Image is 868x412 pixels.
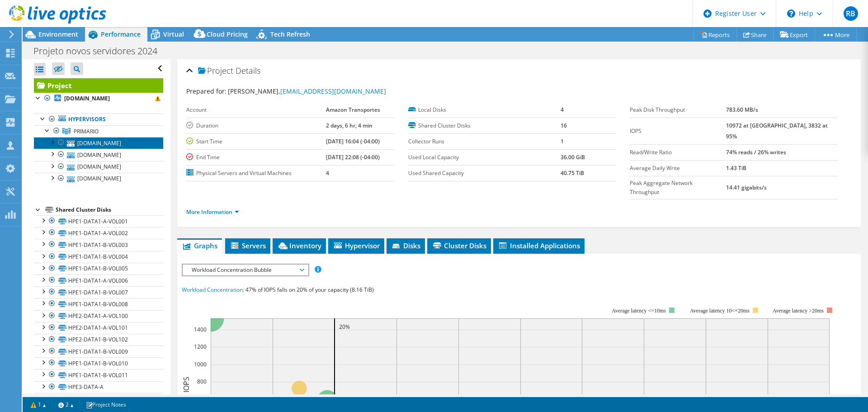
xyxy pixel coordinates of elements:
a: HPE2-DATA1-B-VOL102 [34,334,163,346]
b: 14.41 gigabits/s [726,184,767,191]
b: [DATE] 16:04 (-04:00) [326,137,380,145]
b: 1.43 TiB [726,164,746,172]
a: [DOMAIN_NAME] [34,173,163,185]
span: Performance [101,30,141,38]
span: Details [236,65,260,76]
a: HPE1-DATA1-B-VOL003 [34,239,163,251]
span: Inventory [277,241,321,250]
a: [DOMAIN_NAME] [34,93,163,104]
span: PRIMARIO [74,128,99,135]
span: Graphs [182,241,217,250]
a: Share [736,28,774,42]
b: 2 days, 6 hr, 4 min [326,122,373,129]
label: Local Disks [408,105,561,114]
b: 783.60 MB/s [726,106,758,114]
label: Prepared for: [186,87,226,95]
a: HPE3-DATA-B [34,393,163,405]
span: Environment [38,30,78,38]
a: HPE1-DATA1-B-VOL007 [34,286,163,298]
span: Tech Refresh [270,30,310,38]
a: HPE1-DATA1-B-VOL010 [34,357,163,369]
a: HPE1-DATA1-A-VOL006 [34,275,163,286]
a: HPE1-DATA1-B-VOL009 [34,346,163,357]
a: [DOMAIN_NAME] [34,137,163,149]
label: Start Time [186,137,325,146]
text: IOPS [181,377,191,393]
text: Average latency >20ms [773,308,824,314]
b: 40.75 TiB [561,169,584,177]
a: Export [773,28,815,42]
text: 1000 [194,360,207,368]
a: HPE2-DATA1-A-VOL100 [34,310,163,322]
b: [DOMAIN_NAME] [64,95,110,102]
label: Physical Servers and Virtual Machines [186,169,325,178]
a: [DOMAIN_NAME] [34,161,163,173]
h1: Projeto novos servidores 2024 [29,46,171,56]
span: Cluster Disks [432,241,486,250]
span: Project [198,66,233,76]
b: Amazon Transportes [326,106,380,114]
span: 47% of IOPS falls on 20% of your capacity (8.16 TiB) [245,286,374,294]
a: More [815,28,857,42]
a: HPE1-DATA1-B-VOL005 [34,263,163,275]
span: Hypervisor [333,241,380,250]
label: Used Local Capacity [408,153,561,162]
text: 20% [339,323,350,331]
a: HPE3-DATA-A [34,381,163,393]
label: Collector Runs [408,137,561,146]
b: [DATE] 22:08 (-04:00) [326,153,380,161]
text: 1400 [194,326,207,333]
b: 1 [561,137,564,145]
label: Account [186,105,325,114]
a: 1 [24,399,52,410]
b: 16 [561,122,567,129]
a: HPE1-DATA1-A-VOL002 [34,227,163,239]
b: 10972 at [GEOGRAPHIC_DATA], 3832 at 95% [726,122,828,140]
text: 800 [197,378,207,385]
span: Disks [391,241,420,250]
b: 4 [561,106,564,114]
tspan: Average latency <=10ms [612,308,666,314]
span: [PERSON_NAME], [228,87,386,95]
label: Used Shared Capacity [408,169,561,178]
a: [EMAIL_ADDRESS][DOMAIN_NAME] [280,87,386,95]
label: IOPS [630,127,726,136]
b: 74% reads / 26% writes [726,148,786,156]
label: Peak Aggregate Network Throughput [630,179,726,197]
label: Duration [186,121,325,130]
label: Peak Disk Throughput [630,105,726,114]
span: RB [844,6,858,21]
a: HPE1-DATA1-A-VOL001 [34,215,163,227]
b: 36.00 GiB [561,153,585,161]
a: 2 [52,399,80,410]
span: Cloud Pricing [207,30,248,38]
span: Workload Concentration Bubble [187,265,303,275]
a: [DOMAIN_NAME] [34,149,163,161]
svg: \n [787,9,795,18]
span: Virtual [163,30,184,38]
label: End Time [186,153,325,162]
a: More Information [186,208,239,216]
a: Hypervisors [34,114,163,125]
tspan: Average latency 10<=20ms [690,308,750,314]
span: Installed Applications [498,241,580,250]
a: HPE2-DATA1-A-VOL101 [34,322,163,334]
label: Read/Write Ratio [630,148,726,157]
a: Project Notes [80,399,132,410]
span: Servers [230,241,266,250]
a: HPE1-DATA1-B-VOL004 [34,251,163,263]
a: PRIMARIO [34,125,163,137]
text: 1200 [194,343,207,350]
span: Workload Concentration: [182,286,244,294]
a: Reports [693,28,737,42]
a: Project [34,78,163,93]
b: 4 [326,169,329,177]
label: Shared Cluster Disks [408,121,561,130]
label: Average Daily Write [630,164,726,173]
a: HPE1-DATA1-B-VOL011 [34,369,163,381]
a: HPE1-DATA1-B-VOL008 [34,298,163,310]
div: Shared Cluster Disks [56,204,163,215]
